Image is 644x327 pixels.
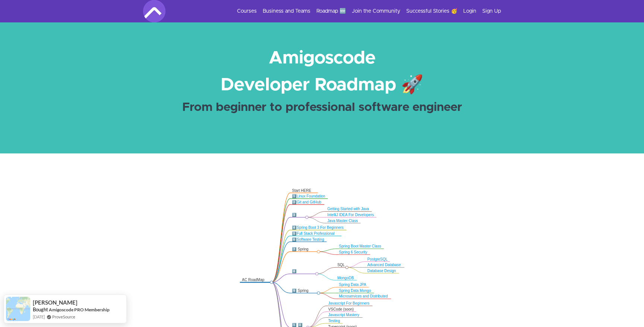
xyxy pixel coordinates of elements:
div: 7️⃣ Spring Boot [292,247,316,256]
a: Roadmap 🆕 [316,7,346,15]
div: VSCode (soon) [328,307,354,311]
a: Full Stack Professional 🔥 [292,231,334,240]
a: Software Testing [297,237,324,242]
strong: From beginner to professional software engineer [182,102,462,113]
a: Linux Foundation [297,194,325,198]
a: Spring 6 Security [339,250,367,254]
a: Sign Up [482,7,501,15]
strong: Developer Roadmap 🚀 [221,76,423,94]
a: Spring Data JPA [339,283,366,287]
a: Login [463,7,476,15]
div: Start HERE 👋🏿 [292,188,315,197]
a: Advanced Database [367,263,401,267]
a: ProveSource [52,314,75,320]
div: 5️⃣ [292,231,339,241]
a: IntelliJ IDEA For Developers [327,213,374,217]
a: Javascript Mastery [328,313,359,317]
a: Spring Data Mongo [339,289,371,293]
a: Microservices and Distributed [339,295,388,299]
a: Getting Started with Java [327,207,369,211]
span: Bought [33,306,48,312]
a: Amigoscode PRO Membership [49,306,110,313]
div: 2️⃣ [292,200,322,204]
strong: Amigoscode [269,49,376,67]
a: Spring Boot 3 For Beginners [297,226,344,230]
a: Successful Stories 🥳 [406,7,457,15]
div: 9️⃣ Spring Boot [292,289,316,298]
div: SQL [337,263,345,267]
img: provesource social proof notification image [6,297,30,321]
div: 8️⃣ Databases [292,269,315,278]
a: Business and Teams [263,7,310,15]
div: 3️⃣ Java [292,213,305,222]
a: Join the Community [352,7,400,15]
span: [DATE] [33,314,45,320]
div: AC RoadMap 🚀 [242,278,269,287]
a: Java Master Class [327,219,358,223]
a: Spring Boot Master Class [339,245,381,249]
div: 1️⃣ [292,194,325,199]
a: Database Design [367,269,396,273]
div: 6️⃣ [292,237,324,242]
a: Courses [237,7,257,15]
a: Javascript For Beginners [328,301,369,305]
a: Testing [328,319,340,323]
span: [PERSON_NAME] [33,299,78,306]
div: 4️⃣ [292,225,344,230]
a: MongoDB [337,276,354,280]
a: PostgreSQL [367,257,388,261]
a: Git and GitHub [297,200,321,204]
